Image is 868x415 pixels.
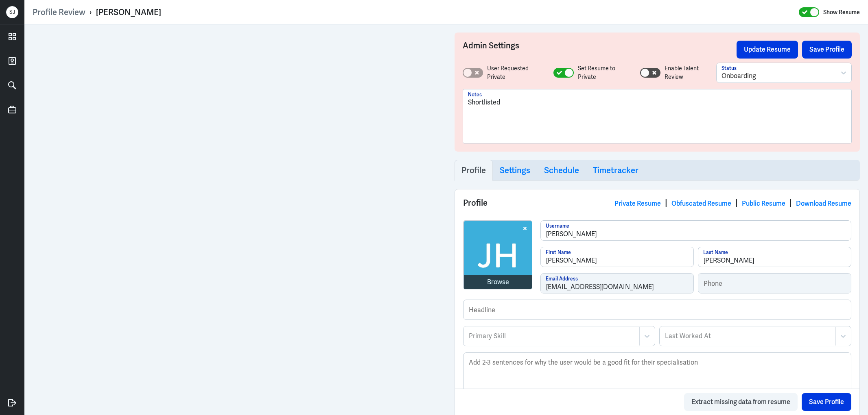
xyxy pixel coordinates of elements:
button: Save Profile [802,41,852,59]
label: Show Resume [823,7,860,17]
input: Email Address [541,274,693,293]
button: Update Resume [737,41,798,59]
button: Extract missing data from resume [684,393,798,411]
div: Profile [455,189,860,216]
h3: Timetracker [593,165,638,175]
input: Last Name [698,247,851,267]
button: Save Profile [802,393,851,411]
h3: Admin Settings [463,41,737,59]
img: avatar.jpg [464,221,532,289]
div: S J [6,6,18,18]
label: Set Resume to Private [578,64,632,81]
label: User Requested Private [487,64,545,81]
input: Username [541,221,851,240]
a: Obfuscated Resume [671,199,731,208]
div: Browse [487,277,509,287]
iframe: https://docs.google.com/viewerng/viewer?url=https%3A%2F%2Fppcdn.hiredigital.com%2Fregister%2Febe3... [33,33,438,407]
p: › [85,7,96,17]
h3: Profile [461,165,486,175]
p: Shortlisted [468,98,847,107]
input: Headline [464,300,851,319]
input: First Name [541,247,693,267]
h3: Schedule [544,165,579,175]
input: Phone [698,274,851,293]
a: Profile Review [33,7,85,17]
h3: Settings [500,165,530,175]
a: Public Resume [742,199,785,208]
a: Private Resume [614,199,661,208]
label: Enable Talent Review [665,64,716,81]
div: | | | [614,197,851,209]
div: [PERSON_NAME] [96,7,161,17]
a: Download Resume [796,199,851,208]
